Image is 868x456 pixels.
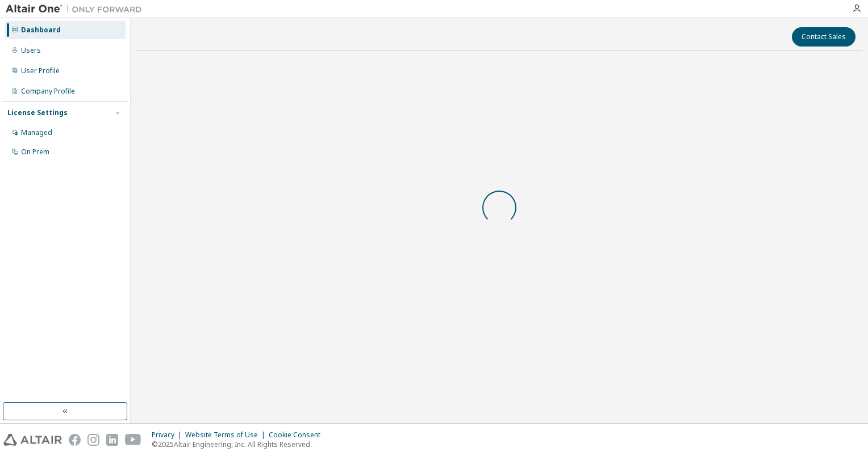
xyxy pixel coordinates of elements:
img: linkedin.svg [106,434,118,446]
div: Users [21,46,41,55]
div: User Profile [21,66,60,75]
p: © 2025 Altair Engineering, Inc. All Rights Reserved. [152,440,327,449]
div: Dashboard [21,26,61,35]
img: facebook.svg [69,434,81,446]
div: Company Profile [21,87,75,96]
img: Altair One [6,3,148,15]
div: Website Terms of Use [185,430,269,440]
div: License Settings [7,108,68,117]
button: Contact Sales [792,27,856,47]
div: On Prem [21,147,49,157]
div: Managed [21,128,52,137]
div: Cookie Consent [269,430,327,440]
img: youtube.svg [125,434,141,446]
img: instagram.svg [87,434,99,446]
div: Privacy [152,430,185,440]
img: altair_logo.svg [3,434,62,446]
